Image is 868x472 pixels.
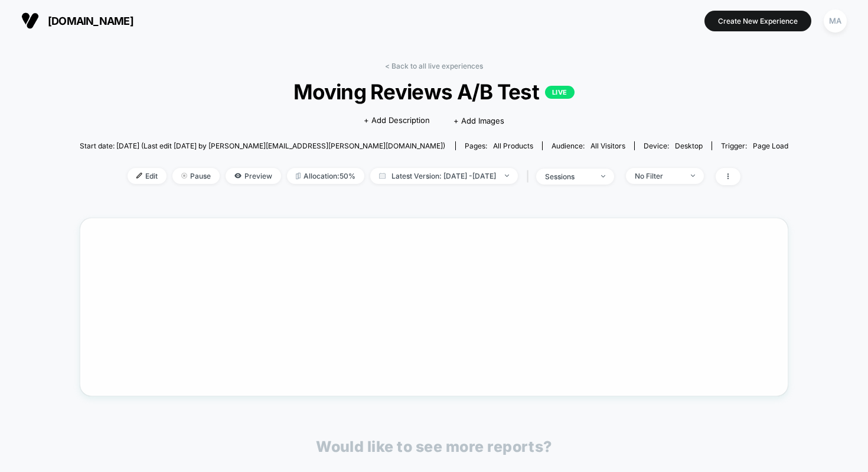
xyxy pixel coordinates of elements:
[634,141,712,150] span: Device:
[704,11,811,31] button: Create New Experience
[181,173,187,179] img: end
[691,174,695,177] img: end
[545,172,592,181] div: sessions
[635,172,682,180] div: No Filter
[675,141,703,150] span: desktop
[296,173,301,179] img: rebalance
[21,12,39,30] img: Visually logo
[136,173,142,179] img: edit
[721,141,788,150] div: Trigger:
[493,141,533,150] span: all products
[172,168,220,184] span: Pause
[505,174,509,177] img: end
[601,175,605,177] img: end
[18,11,137,30] button: [DOMAIN_NAME]
[385,62,483,70] a: < Back to all live experiences
[552,141,625,150] div: Audience:
[824,9,847,33] div: MA
[379,173,386,179] img: calendar
[80,141,445,150] span: Start date: [DATE] (Last edit [DATE] by [PERSON_NAME][EMAIL_ADDRESS][PERSON_NAME][DOMAIN_NAME])
[753,141,788,150] span: Page Load
[453,116,504,125] span: + Add Images
[128,168,167,184] span: Edit
[545,86,575,99] p: LIVE
[370,168,518,184] span: Latest Version: [DATE] - [DATE]
[524,168,536,185] span: |
[465,141,533,150] div: Pages:
[364,115,430,127] span: + Add Description
[590,141,625,150] span: All Visitors
[115,79,753,104] span: Moving Reviews A/B Test
[48,15,133,27] span: [DOMAIN_NAME]
[820,9,850,33] button: MA
[287,168,364,184] span: Allocation: 50%
[316,438,552,455] p: Would like to see more reports?
[226,168,281,184] span: Preview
